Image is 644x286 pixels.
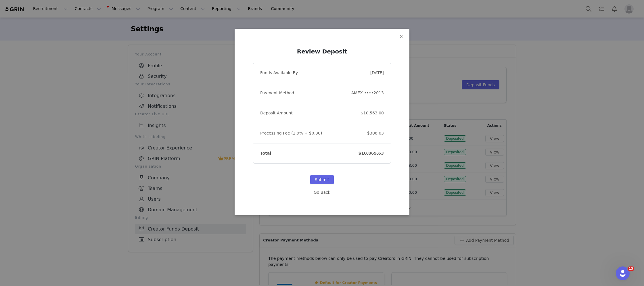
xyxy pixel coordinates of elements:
span: AMEX ••••2013 [351,90,384,96]
span: Total [260,150,271,156]
span: Funds Available By [260,70,298,76]
span: $10,563.00 [361,110,384,116]
span: Deposit Amount [260,110,293,116]
button: Go Back [313,188,331,197]
span: $306.63 [367,130,384,136]
span: 13 [628,266,634,271]
span: [DATE] [370,70,384,76]
button: Submit [310,175,334,184]
span: Payment Method [260,90,294,96]
h2: Review Deposit [253,47,391,56]
iframe: Intercom live chat [616,266,630,280]
span: $10,869.63 [358,150,384,156]
button: Close [393,29,409,45]
span: Processing Fee (2.9% + $0.30) [260,130,322,136]
i: icon: close [399,34,404,39]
